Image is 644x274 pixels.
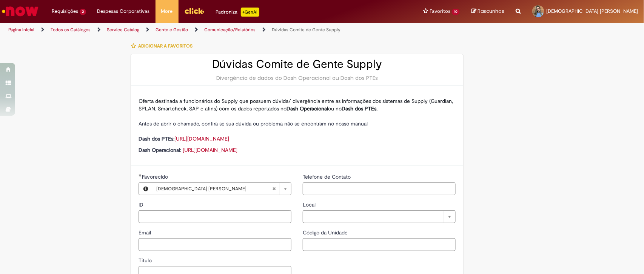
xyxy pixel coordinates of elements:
input: ID [139,210,291,223]
ul: Trilhas de página [6,23,424,37]
abbr: Limpar campo Favorecido [268,183,280,195]
span: Adicionar a Favoritos [138,43,193,49]
span: Antes de abrir o chamado, confira se sua dúvida ou problema não se encontram no nosso manual [139,120,368,127]
span: Obrigatório Preenchido [139,174,142,177]
span: Email [139,229,153,236]
a: Limpar campo Local [303,210,456,223]
a: Dúvidas Comite de Gente Supply [272,27,340,33]
span: Rascunhos [478,8,505,15]
div: Divergência de dados do Dash Operacional ou Dash dos PTEs [139,74,456,82]
input: Email [139,238,291,251]
span: Favorecido, Thais Wilhelm Caldas [142,173,169,180]
h2: Dúvidas Comite de Gente Supply [139,58,456,70]
input: Código da Unidade [303,238,456,251]
a: Gente e Gestão [156,27,188,33]
p: +GenAi [241,8,259,17]
a: Página inicial [8,27,34,33]
div: Padroniza [216,8,259,17]
span: More [161,8,173,15]
img: click_logo_yellow_360x200.png [184,5,205,17]
strong: Dash Operacional: [139,147,181,153]
a: Rascunhos [471,8,505,15]
button: Adicionar a Favoritos [131,38,197,54]
button: Favorecido, Visualizar este registro Thais Wilhelm Caldas [139,183,153,195]
img: ServiceNow [1,4,40,19]
span: Título [139,257,153,264]
strong: Dash dos PTEs. [342,105,377,112]
span: Código da Unidade [303,229,349,236]
a: [URL][DOMAIN_NAME] [183,147,237,153]
a: Service Catalog [107,27,139,33]
a: [URL][DOMAIN_NAME] [174,135,229,142]
span: Favoritos [430,8,450,15]
strong: Dash Operacional [287,105,328,112]
span: ID [139,201,145,208]
span: Telefone de Contato [303,173,352,180]
span: 10 [452,9,460,15]
span: Oferta destinada a funcionários do Supply que possuem dúvida/ divergência entre as informações do... [139,98,453,112]
span: Despesas Corporativas [97,8,150,15]
span: Local [303,201,317,208]
span: 2 [80,9,86,15]
span: [DEMOGRAPHIC_DATA] [PERSON_NAME] [156,183,272,195]
a: Comunicação/Relatórios [204,27,256,33]
a: Todos os Catálogos [51,27,91,33]
span: [DEMOGRAPHIC_DATA] [PERSON_NAME] [547,8,638,14]
strong: Dash dos PTEs: [139,135,174,142]
a: [DEMOGRAPHIC_DATA] [PERSON_NAME]Limpar campo Favorecido [153,183,291,195]
input: Telefone de Contato [303,182,456,195]
span: Requisições [52,8,78,15]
